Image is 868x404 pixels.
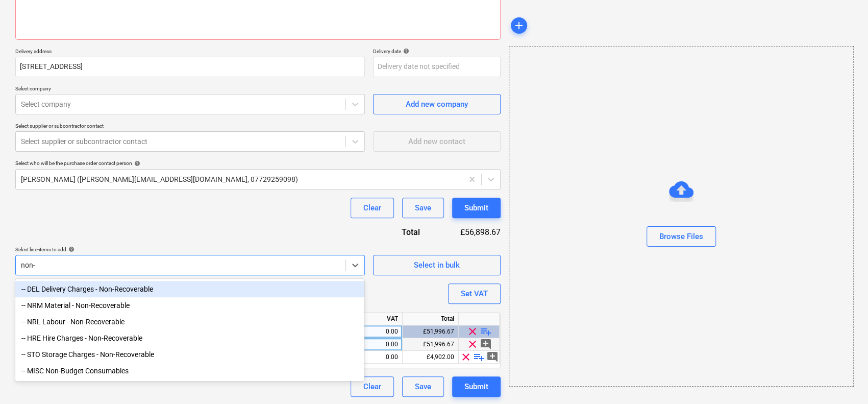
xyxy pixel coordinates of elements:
div: Browse Files [659,230,703,243]
div: Select line-items to add [15,246,365,253]
button: Submit [452,376,501,397]
span: clear [466,325,479,338]
div: Submit [464,380,488,393]
div: Browse Files [509,46,854,387]
div: Save [415,380,431,393]
span: clear [466,338,479,350]
span: clear [460,351,472,363]
button: Clear [351,376,394,397]
button: Save [402,376,444,397]
div: £56,898.67 [436,226,501,238]
div: 0.00 [366,338,398,351]
div: -- STO Storage Charges - Non-Recoverable [15,346,364,363]
div: Delivery date [373,48,501,55]
button: Add new company [373,94,501,114]
div: -- HRE Hire Charges - Non-Recoverable [15,330,364,346]
span: help [132,160,140,167]
button: Set VAT [448,283,501,304]
span: add_comment [486,351,499,363]
div: VAT [362,313,403,325]
div: -- MISC Non-Budget Consumables [15,363,364,379]
div: £4,902.00 [403,351,459,364]
span: help [66,246,75,252]
div: Set VAT [461,287,488,300]
div: Add new company [406,98,468,111]
span: playlist_add [480,325,492,338]
div: -- DEL Delivery Charges - Non-Recoverable [15,281,364,297]
button: Submit [452,198,501,218]
div: Total [403,313,459,325]
p: Delivery address [15,48,365,57]
p: Select company [15,85,365,94]
div: -- NRM Material - Non-Recoverable [15,297,364,314]
span: add [513,19,525,32]
p: Select supplier or subcontractor contact [15,123,365,131]
div: Select who will be the purchase order contact person [15,160,501,167]
div: £51,996.67 [403,325,459,338]
span: help [401,48,409,54]
div: Clear [363,380,381,393]
button: Browse Files [647,226,716,247]
div: Select in bulk [414,258,460,272]
span: playlist_add [473,351,485,363]
div: Total [368,226,436,238]
div: Clear [363,201,381,215]
button: Save [402,198,444,218]
input: Delivery address [15,57,365,77]
div: Save [415,201,431,215]
button: Clear [351,198,394,218]
iframe: Chat Widget [817,355,868,404]
div: Submit [464,201,488,215]
button: Select in bulk [373,255,501,275]
span: add_comment [480,338,492,350]
input: Delivery date not specified [373,57,501,77]
div: £51,996.67 [403,338,459,351]
div: -- NRL Labour - Non-Recoverable [15,314,364,330]
div: 0.00 [366,351,398,364]
div: 0.00 [366,325,398,338]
